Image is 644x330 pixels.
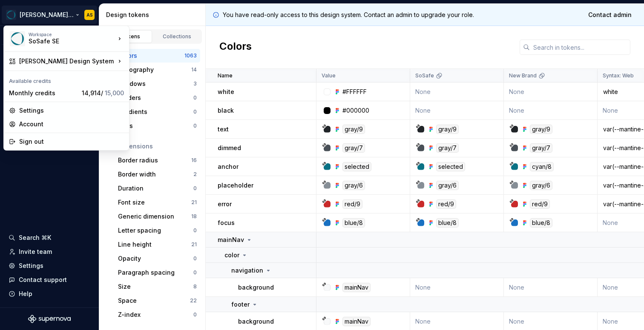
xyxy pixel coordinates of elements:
[19,120,124,128] div: Account
[29,32,115,37] div: Workspace
[9,89,78,97] div: Monthly credits
[19,106,124,115] div: Settings
[29,37,101,46] div: SoSafe SE
[6,73,127,86] div: Available credits
[19,137,124,146] div: Sign out
[19,57,115,65] div: [PERSON_NAME] Design System
[82,89,124,97] span: 14,914 /
[105,89,124,97] span: 15,000
[10,31,25,46] img: e0e0e46e-566d-4916-84b9-f308656432a6.png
